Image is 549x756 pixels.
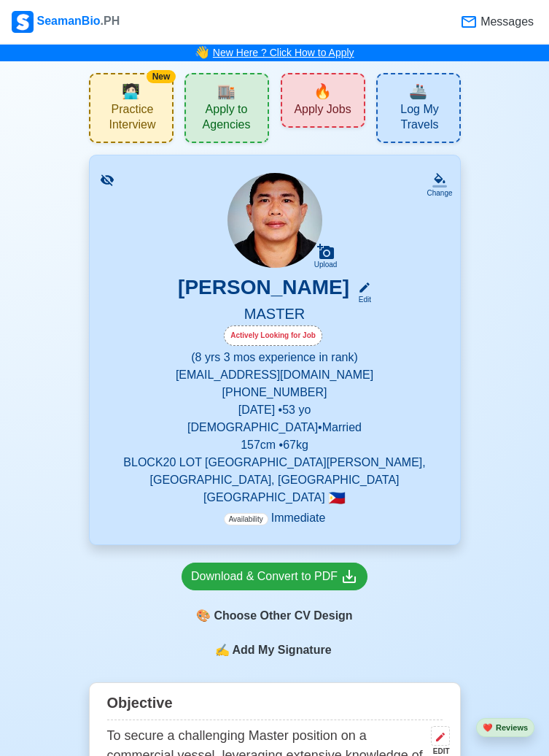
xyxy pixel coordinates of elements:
[122,80,140,102] span: interview
[107,436,443,454] p: 157 cm • 67 kg
[191,568,358,586] div: Download & Convert to PDF
[409,80,427,102] span: travel
[314,261,338,269] div: Upload
[483,723,493,732] span: heart
[294,102,351,120] span: Apply Jobs
[352,294,371,305] div: Edit
[107,366,443,384] p: [EMAIL_ADDRESS][DOMAIN_NAME]
[214,641,229,659] span: sign
[107,454,443,489] p: BLOCK20 LOT [GEOGRAPHIC_DATA][PERSON_NAME], [GEOGRAPHIC_DATA], [GEOGRAPHIC_DATA]
[476,718,534,738] button: heartReviews
[107,305,443,325] h5: MASTER
[96,102,169,136] span: Practice Interview
[182,602,367,630] div: Choose Other CV Design
[147,70,175,83] div: New
[178,275,349,305] h3: [PERSON_NAME]
[328,491,346,505] span: 🇵🇭
[478,13,534,31] span: Messages
[107,384,443,401] p: [PHONE_NUMBER]
[107,401,443,419] p: [DATE] • 53 yo
[189,102,265,136] span: Apply to Agencies
[107,489,443,506] p: [GEOGRAPHIC_DATA]
[314,80,332,102] span: new
[383,102,456,136] span: Log My Travels
[224,513,268,525] span: Availability
[12,11,34,33] img: Logo
[196,607,211,625] span: paint
[217,80,235,102] span: agencies
[224,509,326,527] p: Immediate
[213,47,354,58] a: New Here ? Click How to Apply
[224,325,322,346] div: Actively Looking for Job
[229,641,334,659] span: Add My Signature
[191,41,213,63] span: bell
[107,689,443,720] div: Objective
[427,188,452,198] div: Change
[12,11,120,33] div: SeamanBio
[107,419,443,436] p: [DEMOGRAPHIC_DATA] • Married
[107,349,443,366] p: (8 yrs 3 mos experience in rank)
[101,15,120,27] span: .PH
[182,563,367,591] a: Download & Convert to PDF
